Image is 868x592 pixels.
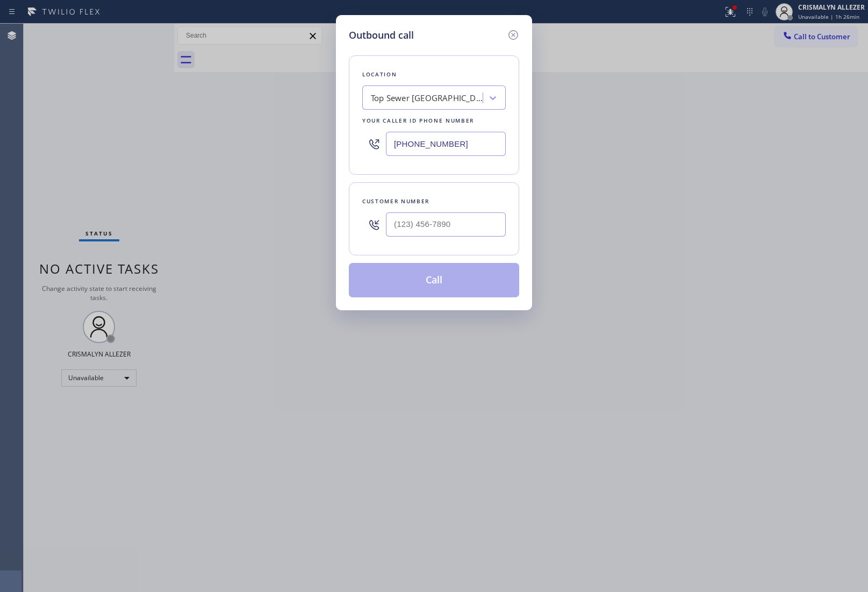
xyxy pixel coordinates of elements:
[386,212,506,237] input: (123) 456-7890
[362,69,506,80] div: Location
[349,263,519,297] button: Call
[371,92,484,104] div: Top Sewer [GEOGRAPHIC_DATA]
[362,115,506,126] div: Your caller id phone number
[349,28,414,42] h5: Outbound call
[386,132,506,156] input: (123) 456-7890
[362,196,506,207] div: Customer number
